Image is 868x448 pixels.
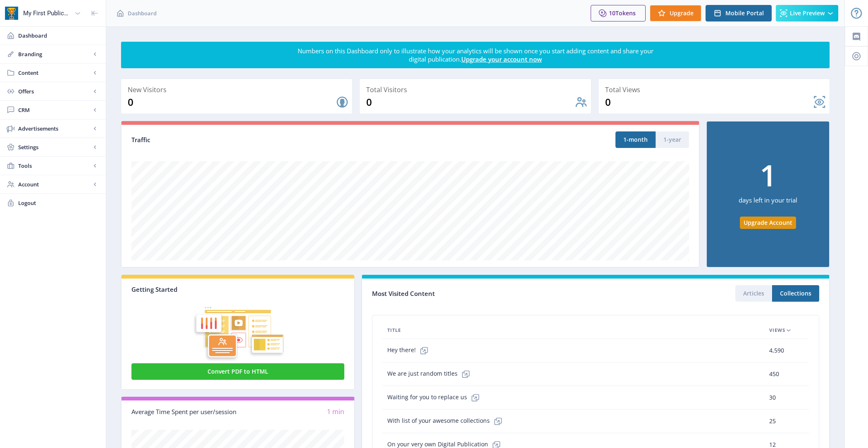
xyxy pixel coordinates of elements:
div: 0 [366,95,574,109]
div: 1 min [238,407,345,417]
span: CRM [18,106,91,114]
button: Live Preview [776,5,838,21]
img: app-icon.png [5,7,18,20]
span: Waiting for you to replace us [387,389,484,406]
button: Convert PDF to HTML [131,363,344,380]
span: Tokens [615,9,636,17]
span: Content [18,69,91,77]
span: 25 [769,416,776,426]
div: Traffic [131,135,410,145]
span: Views [769,325,785,335]
div: Numbers on this Dashboard only to illustrate how your analytics will be shown once you start addi... [297,47,654,63]
span: Upgrade [670,10,694,17]
span: Hey there! [387,342,432,359]
button: Articles [735,285,772,302]
button: Upgrade Account [740,217,796,229]
span: Tools [18,162,91,170]
div: days left in your trial [739,190,797,217]
button: Upgrade [650,5,701,21]
div: My First Publication [23,4,71,22]
span: Dashboard [18,31,99,40]
span: Logout [18,199,99,207]
span: 450 [769,369,779,379]
button: 1-year [656,131,689,148]
div: Most Visited Content [372,287,596,300]
div: New Visitors [128,84,349,95]
span: Mobile Portal [725,10,764,17]
button: Mobile Portal [706,5,772,21]
div: Total Visitors [366,84,587,95]
button: 1-month [615,131,656,148]
span: Advertisements [18,124,91,133]
button: 10Tokens [591,5,646,21]
span: Settings [18,143,91,151]
div: Getting Started [131,285,344,293]
div: 1 [760,160,777,190]
div: Total Views [605,84,826,95]
span: 4,590 [769,346,784,355]
img: graphic [131,293,344,362]
div: 0 [605,95,813,109]
span: 30 [769,393,776,403]
span: Dashboard [128,9,157,17]
span: Live Preview [790,10,825,17]
span: Offers [18,87,91,95]
span: With list of your awesome collections [387,413,506,429]
span: Title [387,325,401,335]
span: Branding [18,50,91,58]
span: Account [18,180,91,188]
div: Average Time Spent per user/session [131,407,238,417]
a: Upgrade your account now [461,55,542,63]
button: Collections [772,285,819,302]
div: 0 [128,95,336,109]
span: We are just random titles [387,366,474,382]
